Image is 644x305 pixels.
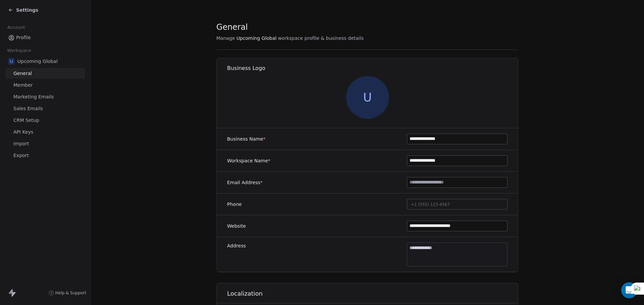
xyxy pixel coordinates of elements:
[13,93,54,100] span: Marketing Emails
[236,35,277,42] span: Upcoming Global
[5,150,85,161] a: Export
[13,129,33,136] span: API Keys
[13,82,33,89] span: Member
[5,103,85,114] a: Sales Emails
[16,34,31,41] span: Profile
[407,199,507,210] button: +1 (555) 123-4567
[346,76,389,119] span: U
[5,138,85,149] a: Import
[5,32,85,43] a: Profile
[5,80,85,91] a: Member
[49,290,86,296] a: Help & Support
[5,91,85,102] a: Marketing Emails
[13,152,29,159] span: Export
[13,117,39,124] span: CRM Setup
[4,22,28,32] span: Account
[55,290,86,296] span: Help & Support
[13,105,43,112] span: Sales Emails
[13,140,29,147] span: Import
[278,35,364,42] span: workspace profile & business details
[8,58,15,65] span: U
[8,7,38,13] a: Settings
[216,35,235,42] span: Manage
[5,68,85,79] a: General
[411,202,450,207] span: +1 (555) 123-4567
[16,7,38,13] span: Settings
[5,115,85,126] a: CRM Setup
[227,136,266,142] label: Business Name
[227,179,263,186] label: Email Address
[227,157,270,164] label: Workspace Name
[227,201,241,208] label: Phone
[13,70,32,77] span: General
[227,65,519,72] h1: Business Logo
[227,290,519,298] h1: Localization
[17,58,58,65] span: Upcoming Global
[227,242,246,249] label: Address
[227,223,246,229] label: Website
[216,22,248,32] span: General
[4,46,34,56] span: Workspace
[5,127,85,138] a: API Keys
[621,282,637,298] div: Open Intercom Messenger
